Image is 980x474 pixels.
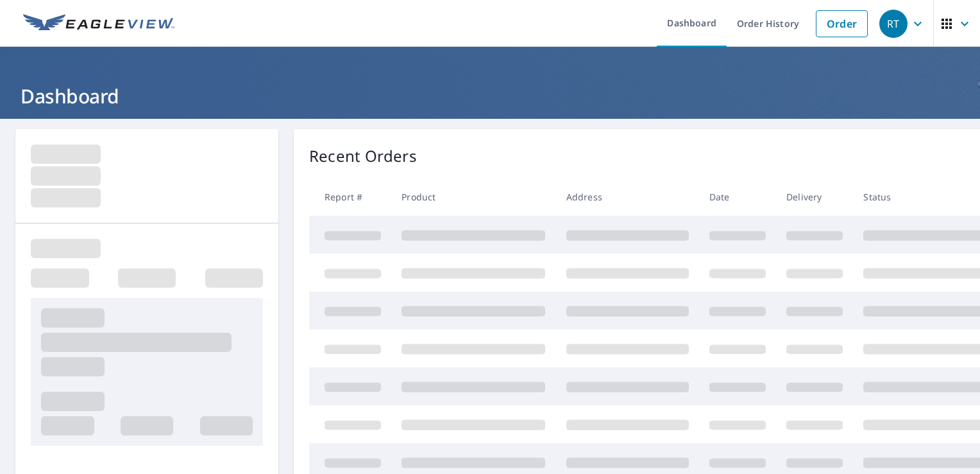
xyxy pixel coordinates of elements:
[309,145,417,168] p: Recent Orders
[556,178,699,216] th: Address
[23,14,174,33] img: EV Logo
[391,178,555,216] th: Product
[879,10,908,38] div: RT
[699,178,776,216] th: Date
[776,178,853,216] th: Delivery
[309,178,391,216] th: Report #
[15,83,965,109] h1: Dashboard
[816,10,868,37] a: Order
